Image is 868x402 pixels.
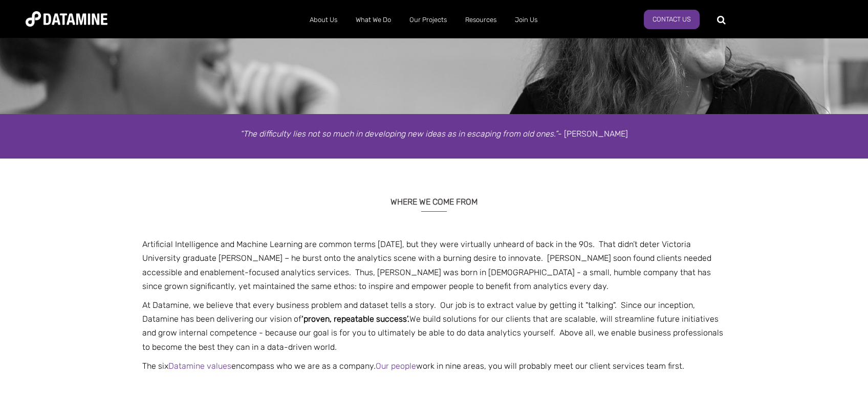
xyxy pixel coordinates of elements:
a: What We Do [346,7,400,33]
a: Contact Us [644,10,700,29]
p: At Datamine, we believe that every business problem and dataset tells a story. Our job is to extr... [135,298,733,354]
img: Datamine [26,11,107,27]
h3: WHERE WE COME FROM [135,184,733,212]
a: Datamine values [168,361,231,371]
a: Our Projects [400,7,456,33]
a: About Us [300,7,346,33]
p: The six encompass who we are as a company. work in nine areas, you will probably meet our client ... [135,359,733,373]
a: Join Us [506,7,547,33]
p: - [PERSON_NAME] [135,127,733,141]
span: ‘proven, repeatable success’. [301,314,409,324]
p: Artificial Intelligence and Machine Learning are common terms [DATE], but they were virtually unh... [135,237,733,293]
a: Our people [376,361,416,371]
em: “The difficulty lies not so much in developing new ideas as in escaping from old ones.” [240,129,558,139]
a: Resources [456,7,506,33]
